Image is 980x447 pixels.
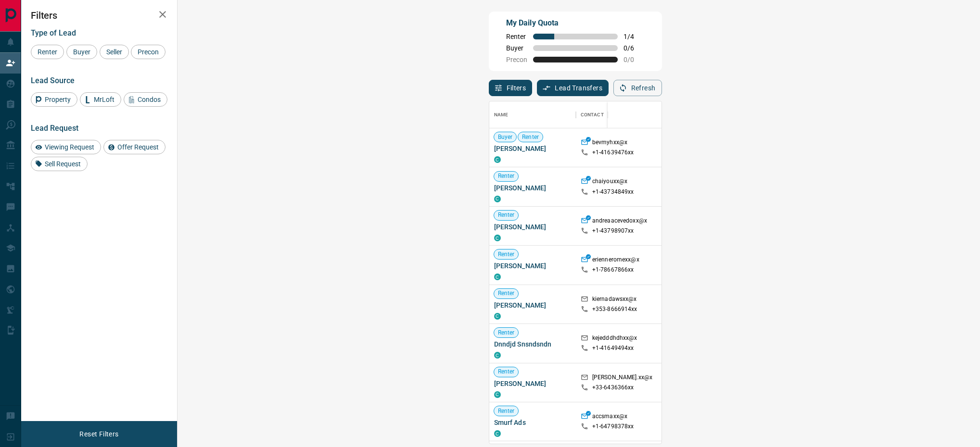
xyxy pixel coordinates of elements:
[70,48,94,56] span: Buyer
[114,143,162,151] span: Offer Request
[494,407,519,415] span: Renter
[73,426,125,442] button: Reset Filters
[90,96,118,103] span: MrLoft
[592,149,634,157] p: +1- 41639476xx
[31,157,88,171] div: Sell Request
[592,138,627,149] p: bevmyhxx@x
[134,96,164,103] span: Condos
[124,92,167,107] div: Condos
[131,45,165,59] div: Precon
[494,261,571,271] span: [PERSON_NAME]
[103,48,126,56] span: Seller
[494,211,519,219] span: Renter
[592,373,652,384] p: [PERSON_NAME].xx@x
[494,250,519,259] span: Renter
[613,80,662,96] button: Refresh
[494,313,501,320] div: condos.ca
[31,10,167,21] h2: Filters
[31,92,77,107] div: Property
[134,48,162,56] span: Precon
[494,273,501,280] div: condos.ca
[31,76,75,85] span: Lead Source
[489,80,533,96] button: Filters
[592,344,634,352] p: +1- 41649494xx
[494,368,519,376] span: Renter
[592,227,634,235] p: +1- 43798907xx
[624,33,645,40] span: 1 / 4
[592,305,637,313] p: +353- 8666914xx
[494,300,571,310] span: [PERSON_NAME]
[592,217,647,227] p: andreaacevedoxx@x
[494,172,519,180] span: Renter
[494,339,571,349] span: Dnndjd Snsndsndn
[80,92,121,107] div: MrLoft
[494,430,501,437] div: condos.ca
[31,45,64,59] div: Renter
[592,295,637,305] p: kiernadawsxx@x
[31,124,78,133] span: Lead Request
[494,289,519,298] span: Renter
[66,45,97,59] div: Buyer
[592,334,637,344] p: kejedddhdhxx@x
[592,384,634,392] p: +33- 6436366xx
[506,17,645,29] p: My Daily Quota
[592,266,634,274] p: +1- 78667866xx
[518,133,543,141] span: Renter
[592,188,634,196] p: +1- 43734849xx
[592,177,627,187] p: chaiyouxx@x
[31,28,76,37] span: Type of Lead
[494,391,501,398] div: condos.ca
[494,133,517,141] span: Buyer
[103,140,165,154] div: Offer Request
[41,143,98,151] span: Viewing Request
[494,101,509,128] div: Name
[494,418,571,427] span: Smurf Ads
[537,80,609,96] button: Lead Transfers
[592,256,639,266] p: erienneromexx@x
[41,96,74,103] span: Property
[31,140,101,154] div: Viewing Request
[494,196,501,202] div: condos.ca
[592,412,627,422] p: accsmaxx@x
[506,44,527,52] span: Buyer
[489,101,576,128] div: Name
[494,329,519,337] span: Renter
[34,48,61,56] span: Renter
[592,422,634,431] p: +1- 64798378xx
[624,56,645,63] span: 0 / 0
[624,44,645,52] span: 0 / 6
[100,45,129,59] div: Seller
[506,56,527,63] span: Precon
[494,156,501,163] div: condos.ca
[494,144,571,153] span: [PERSON_NAME]
[494,379,571,388] span: [PERSON_NAME]
[581,101,604,128] div: Contact
[494,222,571,232] span: [PERSON_NAME]
[506,33,527,40] span: Renter
[494,235,501,241] div: condos.ca
[41,160,84,168] span: Sell Request
[494,183,571,193] span: [PERSON_NAME]
[494,352,501,359] div: condos.ca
